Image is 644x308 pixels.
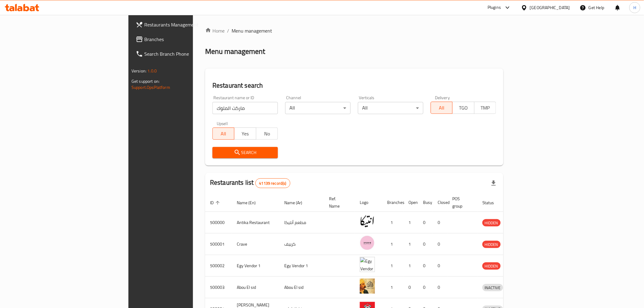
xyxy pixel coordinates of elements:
span: HIDDEN [482,241,501,248]
a: Support.OpsPlatform [131,83,170,91]
span: INACTIVE [482,284,503,291]
div: [GEOGRAPHIC_DATA] [530,4,570,11]
a: Branches [131,32,236,47]
td: 0 [418,277,433,298]
td: Antika Restaurant [232,212,279,233]
span: Get support on: [131,77,159,85]
img: Abou El sid [360,278,375,294]
img: Antika Restaurant [360,214,375,229]
img: Crave [360,235,375,250]
span: Name (En) [237,199,264,206]
td: Abou El sid [279,277,324,298]
div: All [285,102,351,114]
td: 1 [382,233,404,255]
button: All [431,102,453,114]
td: Abou El sid [232,277,279,298]
span: No [259,129,275,138]
h2: Restaurants list [210,178,290,188]
td: 0 [418,233,433,255]
button: All [212,128,234,140]
input: Search for restaurant name or ID.. [212,102,278,114]
td: 0 [433,255,447,277]
div: Export file [486,176,501,191]
span: 1.0.0 [147,67,157,75]
label: Upsell [217,121,228,126]
span: Search [217,149,273,156]
span: HIDDEN [482,219,501,226]
td: 0 [418,255,433,277]
h2: Restaurant search [212,81,496,90]
th: Closed [433,193,447,212]
td: 1 [404,255,418,277]
span: Ref. Name [329,195,348,210]
th: Open [404,193,418,212]
span: TMP [477,103,494,112]
td: Egy Vendor 1 [279,255,324,277]
span: Yes [237,129,254,138]
td: 1 [382,277,404,298]
td: Crave [232,233,279,255]
span: Status [482,199,502,206]
span: Version: [131,67,146,75]
td: 0 [433,212,447,233]
td: 0 [418,212,433,233]
span: Restaurants Management [144,21,231,28]
th: Branches [382,193,404,212]
span: TGO [455,103,472,112]
td: 1 [404,233,418,255]
button: TMP [474,102,496,114]
td: 0 [433,233,447,255]
div: All [358,102,423,114]
td: 1 [404,212,418,233]
span: H [633,4,636,11]
span: All [433,103,450,112]
a: Search Branch Phone [131,47,236,61]
span: 41139 record(s) [256,180,290,186]
button: TGO [452,102,474,114]
span: Search Branch Phone [144,50,231,58]
td: كرييف [279,233,324,255]
td: 1 [382,212,404,233]
td: Egy Vendor 1 [232,255,279,277]
button: Search [212,147,278,158]
td: 1 [382,255,404,277]
div: Plugins [488,4,501,11]
span: Branches [144,36,231,43]
img: Egy Vendor 1 [360,257,375,272]
a: Restaurants Management [131,17,236,32]
th: Logo [355,193,382,212]
span: Name (Ar) [284,199,310,206]
span: ID [210,199,222,206]
span: HIDDEN [482,263,501,270]
td: 0 [433,277,447,298]
div: HIDDEN [482,262,501,270]
button: Yes [234,128,256,140]
td: مطعم أنتيكا [279,212,324,233]
div: HIDDEN [482,241,501,248]
td: 0 [404,277,418,298]
button: No [256,128,278,140]
nav: breadcrumb [205,27,503,34]
span: POS group [452,195,470,210]
span: All [215,129,232,138]
span: Menu management [232,27,272,34]
th: Busy [418,193,433,212]
div: Total records count [255,178,290,188]
label: Delivery [435,96,450,100]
